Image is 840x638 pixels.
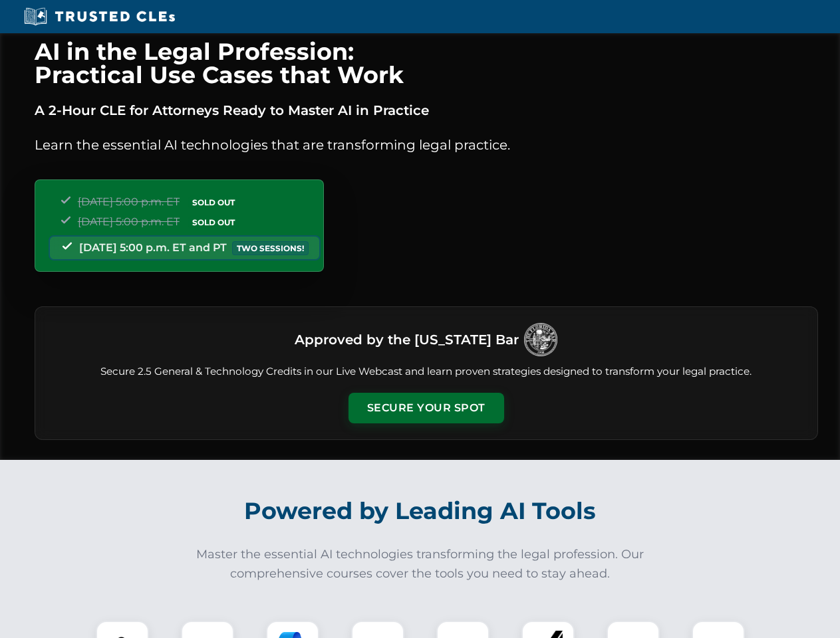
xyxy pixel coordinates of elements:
p: Secure 2.5 General & Technology Credits in our Live Webcast and learn proven strategies designed ... [51,364,801,379]
span: [DATE] 5:00 p.m. ET [78,195,180,208]
h3: Approved by the [US_STATE] Bar [295,328,519,352]
button: Secure Your Spot [349,393,504,423]
span: SOLD OUT [188,215,239,229]
h1: AI in the Legal Profession: Practical Use Cases that Work [35,40,818,86]
img: Logo [524,323,557,356]
h2: Powered by Leading AI Tools [52,488,789,534]
span: SOLD OUT [188,195,239,209]
span: [DATE] 5:00 p.m. ET [78,215,180,228]
p: Master the essential AI technologies transforming the legal profession. Our comprehensive courses... [188,545,653,584]
p: A 2-Hour CLE for Attorneys Ready to Master AI in Practice [35,100,818,121]
p: Learn the essential AI technologies that are transforming legal practice. [35,134,818,156]
img: Trusted CLEs [20,7,179,27]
